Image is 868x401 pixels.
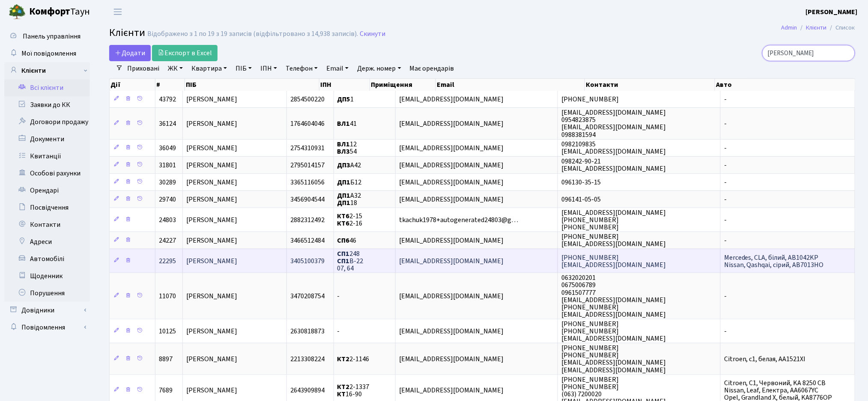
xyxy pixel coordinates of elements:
[724,291,727,301] span: -
[282,61,321,76] a: Телефон
[4,250,90,267] a: Автомобілі
[159,236,176,245] span: 24227
[290,119,325,128] span: 1764604046
[337,389,346,399] b: КТ
[561,195,601,204] span: 096141-05-05
[806,23,827,32] a: Клієнти
[4,285,90,302] a: Порушення
[561,208,666,232] span: [EMAIL_ADDRESS][DOMAIN_NAME] [PHONE_NUMBER] [PHONE_NUMBER]
[4,28,90,45] a: Панель управління
[370,79,436,91] th: Приміщення
[337,178,351,187] b: ДП1
[4,148,90,165] a: Квитанції
[186,160,237,170] span: [PERSON_NAME]
[406,61,458,76] a: Має орендарів
[337,140,357,156] span: 12 54
[290,386,325,395] span: 2643909894
[4,96,90,113] a: Заявки до КК
[290,178,325,187] span: 3365116056
[159,160,176,170] span: 31801
[399,178,504,187] span: [EMAIL_ADDRESS][DOMAIN_NAME]
[186,291,237,301] span: [PERSON_NAME]
[257,61,280,76] a: ІПН
[159,291,176,301] span: 11070
[186,195,237,204] span: [PERSON_NAME]
[4,216,90,233] a: Контакти
[724,119,727,128] span: -
[29,5,90,19] span: Таун
[724,178,727,187] span: -
[399,354,504,364] span: [EMAIL_ADDRESS][DOMAIN_NAME]
[147,30,358,38] div: Відображено з 1 по 19 з 19 записів (відфільтровано з 14,938 записів).
[762,45,855,61] input: Пошук...
[290,195,325,204] span: 3456904544
[4,302,90,319] a: Довідники
[155,79,185,91] th: #
[109,25,145,40] span: Клієнти
[337,382,370,399] span: 2-1337 16-90
[4,45,90,62] a: Мої повідомлення
[806,7,858,17] b: [PERSON_NAME]
[399,143,504,153] span: [EMAIL_ADDRESS][DOMAIN_NAME]
[337,198,351,208] b: ДП1
[107,5,128,19] button: Переключити навігацію
[724,354,806,364] span: Citroen, с1, белая, АА1521ХІ
[4,79,90,96] a: Всі клієнти
[724,195,727,204] span: -
[399,195,504,204] span: [EMAIL_ADDRESS][DOMAIN_NAME]
[337,219,350,228] b: КТ6
[21,49,76,58] span: Мої повідомлення
[354,61,404,76] a: Держ. номер
[186,119,237,128] span: [PERSON_NAME]
[337,95,354,104] span: 1
[290,327,325,336] span: 2630818873
[827,23,855,33] li: Список
[232,61,255,76] a: ПІБ
[337,211,350,221] b: КТ6
[724,327,727,336] span: -
[290,143,325,153] span: 2754310931
[319,79,370,91] th: ІПН
[399,386,504,395] span: [EMAIL_ADDRESS][DOMAIN_NAME]
[561,319,666,343] span: [PHONE_NUMBER] [PHONE_NUMBER] [EMAIL_ADDRESS][DOMAIN_NAME]
[337,236,357,245] span: 46
[290,256,325,266] span: 3405100379
[337,249,350,258] b: СП1
[159,386,173,395] span: 7689
[561,343,666,374] span: [PHONE_NUMBER] [PHONE_NUMBER] [EMAIL_ADDRESS][DOMAIN_NAME] [EMAIL_ADDRESS][DOMAIN_NAME]
[561,273,666,319] span: 0632020201 0675006789 0961507777 [EMAIL_ADDRESS][DOMAIN_NAME] [PHONE_NUMBER] [EMAIL_ADDRESS][DOMA...
[337,147,350,156] b: ВЛ3
[159,195,176,204] span: 29740
[399,95,504,104] span: [EMAIL_ADDRESS][DOMAIN_NAME]
[724,95,727,104] span: -
[159,327,176,336] span: 10125
[724,160,727,170] span: -
[561,232,666,249] span: [PHONE_NUMBER] [EMAIL_ADDRESS][DOMAIN_NAME]
[436,79,585,91] th: Email
[585,79,715,91] th: Контакти
[186,178,237,187] span: [PERSON_NAME]
[29,5,70,18] b: Комфорт
[337,327,340,336] span: -
[337,291,340,301] span: -
[781,23,797,32] a: Admin
[290,215,325,225] span: 2882312492
[159,95,176,104] span: 43792
[188,61,230,76] a: Квартира
[164,61,186,76] a: ЖК
[4,319,90,336] a: Повідомлення
[337,249,364,273] span: 248 В-22 07, 64
[337,354,370,364] span: 2-1146
[337,160,351,170] b: ДП3
[337,160,361,170] span: А42
[399,160,504,170] span: [EMAIL_ADDRESS][DOMAIN_NAME]
[724,253,824,270] span: Mercedes, CLA, білий, AB1042KP Nissan, Qashqai, сірий, AB7013HO
[399,327,504,336] span: [EMAIL_ADDRESS][DOMAIN_NAME]
[185,79,319,91] th: ПІБ
[110,79,155,91] th: Дії
[186,327,237,336] span: [PERSON_NAME]
[360,30,385,38] a: Скинути
[290,354,325,364] span: 2213308224
[399,215,518,225] span: tkachuk1978+autogenerated24803@g…
[561,108,666,139] span: [EMAIL_ADDRESS][DOMAIN_NAME] 0954823875 [EMAIL_ADDRESS][DOMAIN_NAME] 0988381594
